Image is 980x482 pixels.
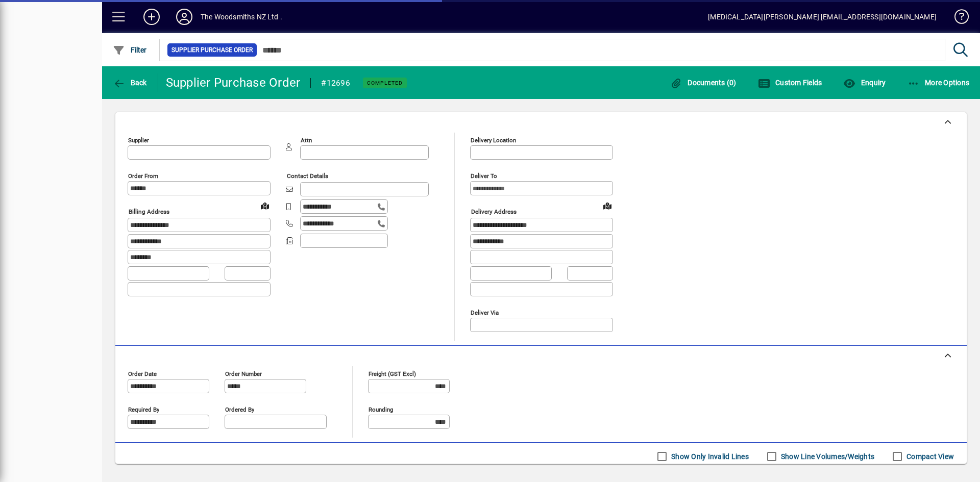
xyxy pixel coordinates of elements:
[301,137,312,144] mat-label: Attn
[110,41,150,59] button: Filter
[369,405,393,413] mat-label: Rounding
[128,405,159,413] mat-label: Required by
[201,9,282,25] div: The Woodsmiths NZ Ltd .
[669,451,749,462] label: Show Only Invalid Lines
[171,45,253,55] span: Supplier Purchase Order
[225,405,254,413] mat-label: Ordered by
[841,73,888,92] button: Enquiry
[755,73,825,92] button: Custom Fields
[369,370,416,377] mat-label: Freight (GST excl)
[102,73,158,92] app-page-header-button: Back
[471,309,499,316] mat-label: Deliver via
[599,197,616,214] a: View on map
[758,79,822,87] span: Custom Fields
[367,80,403,86] span: Completed
[668,73,739,92] button: Documents (0)
[113,46,147,54] span: Filter
[471,137,516,144] mat-label: Delivery Location
[128,370,157,377] mat-label: Order date
[904,451,954,462] label: Compact View
[905,73,972,92] button: More Options
[257,197,273,214] a: View on map
[321,75,350,91] div: #12696
[113,79,147,87] span: Back
[168,8,201,26] button: Profile
[843,79,886,87] span: Enquiry
[128,172,158,180] mat-label: Order from
[225,370,262,377] mat-label: Order number
[128,137,149,144] mat-label: Supplier
[135,8,168,26] button: Add
[110,73,150,92] button: Back
[670,79,737,87] span: Documents (0)
[471,172,497,180] mat-label: Deliver To
[779,451,874,462] label: Show Line Volumes/Weights
[908,79,970,87] span: More Options
[947,2,967,35] a: Knowledge Base
[708,9,937,25] div: [MEDICAL_DATA][PERSON_NAME] [EMAIL_ADDRESS][DOMAIN_NAME]
[166,74,301,91] div: Supplier Purchase Order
